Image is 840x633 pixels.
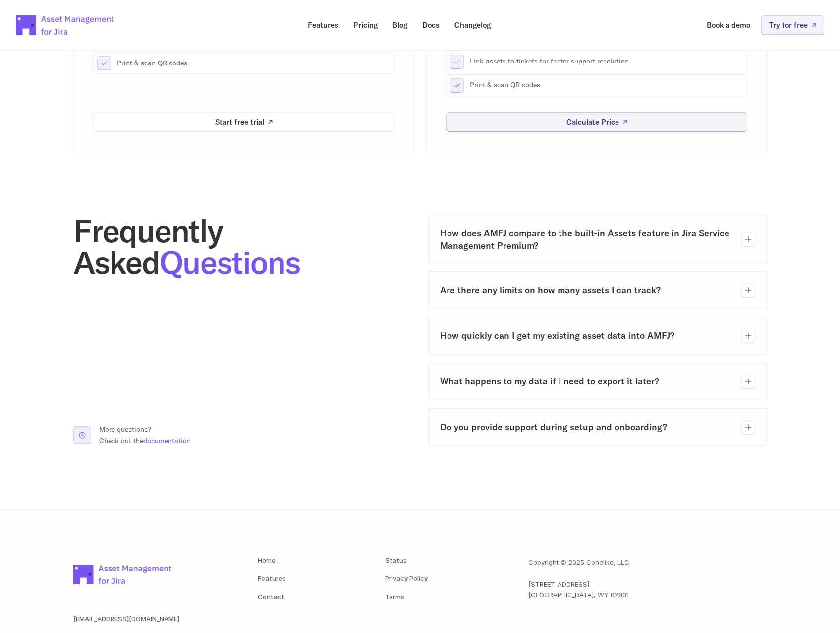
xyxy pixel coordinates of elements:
a: Try for free [761,15,824,35]
p: More questions? [99,424,191,435]
span: [GEOGRAPHIC_DATA], WY 82801 [528,591,629,599]
span: [STREET_ADDRESS] [528,580,589,588]
h3: How does AMFJ compare to the built-in Assets feature in Jira Service Management Premium? [440,227,733,252]
h3: What happens to my data if I need to export it later? [440,375,733,387]
h3: Are there any limits on how many assets I can track? [440,284,733,296]
h2: Frequently Asked [73,215,412,278]
p: Link assets to tickets for faster support resolution [470,57,743,66]
p: Pricing [353,21,378,29]
p: Start free trial [215,118,264,126]
p: Print & scan QR codes [117,58,391,68]
p: Blog [392,21,407,29]
a: Privacy Policy [385,574,428,582]
p: Try for free [769,21,808,29]
h3: Do you provide support during setup and onboarding? [440,421,733,433]
a: Status [385,556,407,564]
a: Home [258,556,276,564]
p: Calculate Price [566,118,618,126]
a: Changelog [448,15,498,35]
a: [EMAIL_ADDRESS][DOMAIN_NAME] [73,615,179,623]
a: Terms [385,593,404,601]
span: Questions [160,242,300,282]
a: Docs [415,15,447,35]
h3: How quickly can I get my existing asset data into AMFJ? [440,329,733,342]
p: Docs [422,21,440,29]
a: Contact [258,593,284,601]
p: Check out the [99,435,191,446]
p: Book a demo [707,21,750,29]
p: Features [308,21,338,29]
a: Start free trial [93,112,394,131]
a: Book a demo [700,15,757,35]
a: Features [301,15,345,35]
p: Changelog [454,21,491,29]
a: Features [258,574,286,582]
p: Print & scan QR codes [470,80,743,90]
a: Pricing [346,15,385,35]
a: Blog [386,15,414,35]
a: Calculate Price [446,112,747,131]
a: documentation [143,436,191,445]
p: Copyright © 2025 Conelike, LLC. [528,557,631,568]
